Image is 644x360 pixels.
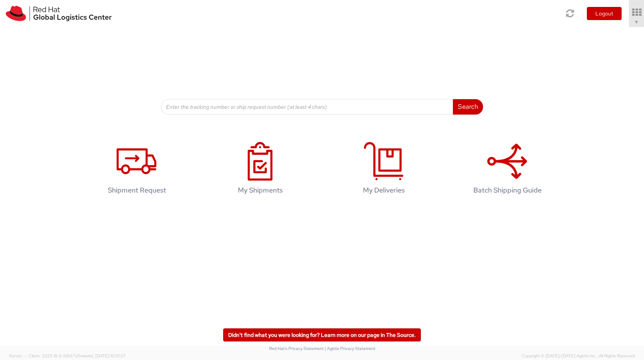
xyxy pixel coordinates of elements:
[325,346,375,351] a: | Agistix Privacy Statement
[458,186,557,194] h4: Batch Shipping Guide
[634,19,639,25] span: ▼
[522,353,635,359] span: Copyright © [DATE]-[DATE] Agistix Inc., All Rights Reserved
[80,353,126,358] span: master, [DATE] 10:01:07
[6,6,112,21] img: rh-logistics-00dfa346123c4ec078e1.svg
[26,353,27,358] span: ,
[453,99,483,115] button: Search
[449,134,565,206] a: Batch Shipping Guide
[326,134,442,206] a: My Deliveries
[87,186,186,194] h4: Shipment Request
[161,99,453,115] input: Enter the tracking number or ship request number (at least 4 chars)
[587,7,622,20] button: Logout
[29,353,126,358] span: Client: 2025.18.0-fd567a5
[269,346,324,351] a: Red Hat's Privacy Statement
[202,134,318,206] a: My Shipments
[9,353,27,358] span: Server: -
[334,186,434,194] h4: My Deliveries
[79,134,195,206] a: Shipment Request
[223,328,421,341] a: Didn't find what you were looking for? Learn more on our page in The Source.
[210,186,310,194] h4: My Shipments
